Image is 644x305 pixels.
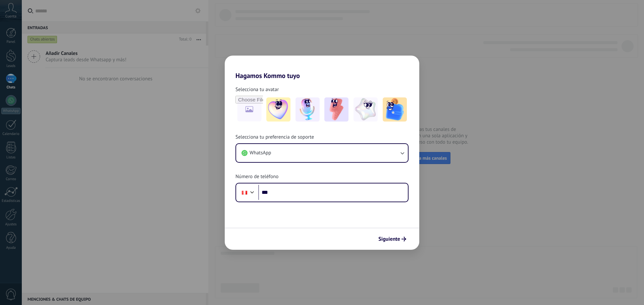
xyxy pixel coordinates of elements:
span: Selecciona tu avatar [235,86,279,93]
div: Peru: + 51 [238,185,251,200]
img: -4.jpeg [354,97,378,122]
img: -3.jpeg [324,97,348,122]
span: Siguiente [378,237,400,241]
span: WhatsApp [250,150,271,156]
span: Selecciona tu preferencia de soporte [235,134,314,141]
img: -5.jpeg [383,97,407,122]
button: Siguiente [375,233,409,245]
span: Número de teléfono [235,173,278,180]
img: -1.jpeg [266,97,290,122]
button: WhatsApp [236,144,408,162]
h2: Hagamos Kommo tuyo [225,56,419,80]
img: -2.jpeg [296,97,320,122]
